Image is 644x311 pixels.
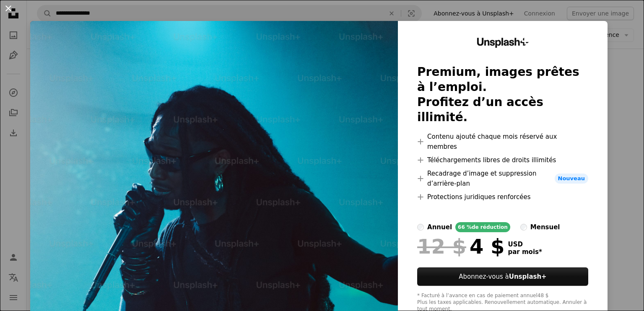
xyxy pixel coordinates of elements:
[417,236,466,257] span: 12 $
[417,267,588,286] button: Abonnez-vous àUnsplash+
[417,168,588,189] li: Recadrage d’image et suppression d’arrière-plan
[417,192,588,202] li: Protections juridiques renforcées
[509,273,547,280] strong: Unsplash+
[417,65,588,125] h2: Premium, images prêtes à l’emploi. Profitez d’un accès illimité.
[508,241,542,248] span: USD
[417,224,424,231] input: annuel66 %de réduction
[530,222,560,232] div: mensuel
[427,222,452,232] div: annuel
[508,248,542,256] span: par mois *
[555,174,588,184] span: Nouveau
[455,222,510,232] div: 66 % de réduction
[417,132,588,152] li: Contenu ajouté chaque mois réservé aux membres
[520,224,527,231] input: mensuel
[417,155,588,165] li: Téléchargements libres de droits illimités
[417,236,504,257] div: 4 $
